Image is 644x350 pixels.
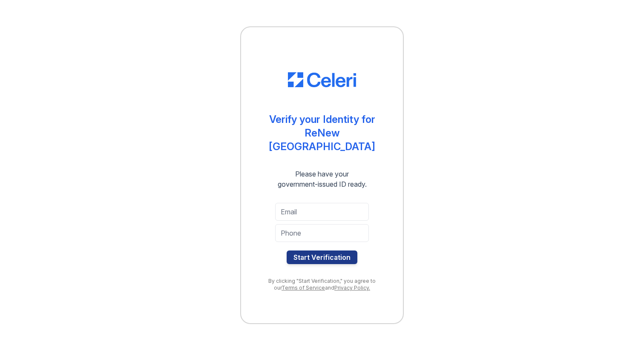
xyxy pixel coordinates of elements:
input: Phone [275,224,369,242]
input: Email [275,203,369,221]
a: Terms of Service [282,285,325,291]
div: Please have your government-issued ID ready. [262,169,382,189]
button: Start Verification [287,250,357,264]
div: Verify your Identity for ReNew [GEOGRAPHIC_DATA] [258,113,386,154]
img: CE_Logo_Blue-a8612792a0a2168367f1c8372b55b34899dd931a85d93a1a3d3e32e68fde9ad4.png [288,72,356,88]
a: Privacy Policy. [334,285,370,291]
div: By clicking "Start Verification," you agree to our and [258,278,386,291]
